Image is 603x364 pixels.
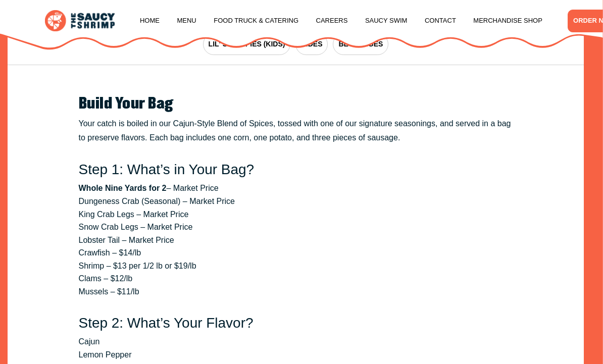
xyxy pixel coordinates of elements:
li: Lemon Pepper [79,348,513,361]
img: logo [45,10,115,31]
li: Cajun [79,335,513,348]
a: Food Truck & Catering [214,2,298,40]
a: Careers [316,2,348,40]
li: Clams – $12/lb [79,272,513,285]
li: Mussels – $11/lb [79,285,513,298]
li: Crawfish – $14/lb [79,246,513,259]
p: Your catch is boiled in our Cajun-Style Blend of Spices, tossed with one of our signature seasoni... [79,117,513,145]
li: Snow Crab Legs – Market Price [79,221,513,234]
a: Home [140,2,160,40]
h3: Step 1: What’s in Your Bag? [79,161,513,178]
h3: Step 2: What’s Your Flavor? [79,315,513,332]
a: Menu [177,2,196,40]
a: Merchandise Shop [473,2,542,40]
strong: Whole Nine Yards for 2 [79,184,167,192]
h2: Build Your Bag [79,95,513,113]
li: King Crab Legs – Market Price [79,208,513,221]
li: Dungeness Crab (Seasonal) – Market Price [79,195,513,208]
li: Lobster Tail – Market Price [79,234,513,247]
a: Saucy Swim [365,2,408,40]
a: Contact [425,2,456,40]
li: – Market Price [79,182,513,195]
li: Shrimp – $13 per 1/2 lb or $19/lb [79,259,513,273]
